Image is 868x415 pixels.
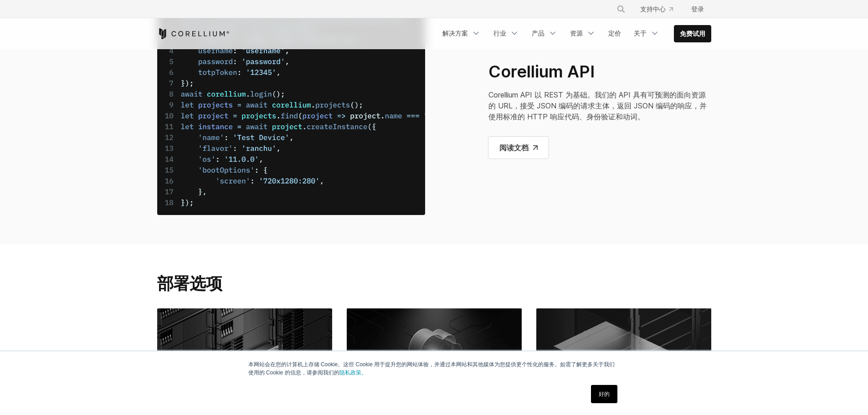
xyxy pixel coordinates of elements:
[157,273,222,293] font: 部署选项
[691,5,704,13] font: 登录
[488,61,595,82] font: Corellium API
[442,29,468,37] font: 解决方案
[339,369,367,376] a: 隐私政策。
[157,28,230,39] a: 科雷利姆之家
[248,361,615,376] font: 本网站会在您的计算机上存储 Cookie。这些 Cookie 用于提升您的网站体验，并通过本网站和其他媒体为您提供更个性化的服务。如需了解更多关于我们使用的 Cookie 的信息，请参阅我们的
[599,391,610,397] font: 好的
[493,29,506,37] font: 行业
[591,385,617,403] a: 好的
[640,5,666,13] font: 支持中心
[606,1,711,17] div: 导航菜单
[157,5,425,215] img: Corellium API
[608,29,621,37] font: 定价
[437,25,711,42] div: 导航菜单
[499,143,529,152] font: 阅读文档
[613,1,629,17] button: 搜索
[488,137,549,159] a: 阅读文档
[634,29,647,37] font: 关于
[570,29,583,37] font: 资源
[488,90,707,121] font: Corellium API 以 REST 为基础。我们的 API 具有可预测的面向资源的 URL，接受 JSON 编码的请求主体，返回 JSON 编码的响应，并使用标准的 HTTP 响应代码、身...
[532,29,544,37] font: 产品
[680,30,705,37] font: 免费试用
